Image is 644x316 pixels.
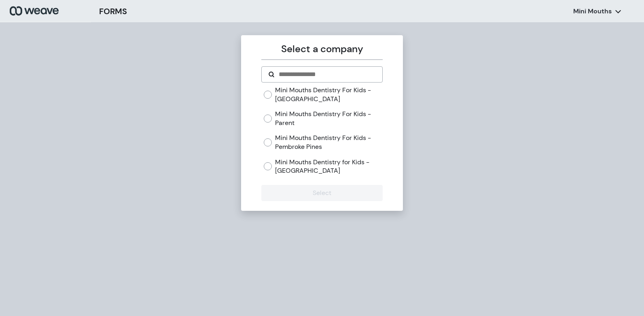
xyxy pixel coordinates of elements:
[275,110,382,127] label: Mini Mouths Dentistry For Kids - Parent
[275,86,382,103] label: Mini Mouths Dentistry For Kids - [GEOGRAPHIC_DATA]
[275,158,382,175] label: Mini Mouths Dentistry for Kids - [GEOGRAPHIC_DATA]
[261,42,382,56] p: Select a company
[278,70,375,79] input: Search
[99,5,127,17] h3: FORMS
[275,134,382,151] label: Mini Mouths Dentistry For Kids - Pembroke Pines
[573,7,612,16] p: Mini Mouths
[261,185,382,201] button: Select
